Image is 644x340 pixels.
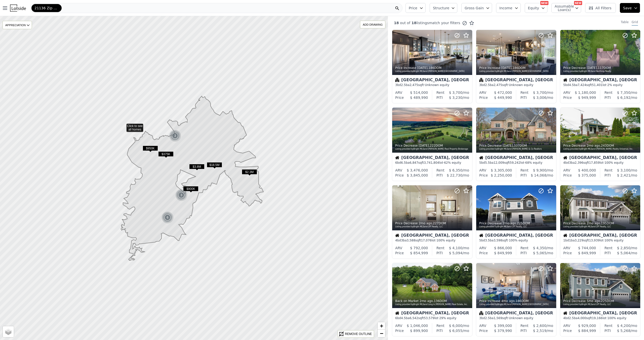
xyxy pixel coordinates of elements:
[605,173,611,178] div: PITI
[395,328,404,333] div: Price
[395,161,469,165] div: 6 bd 6.5 ba sqft lot · 62% equity
[395,233,399,237] img: House
[143,146,158,153] div: $950K
[3,326,14,337] a: Layers
[494,83,502,87] span: 2,475
[395,168,402,173] div: ARV
[587,299,600,303] time: 2025-05-30 21:23
[578,329,596,333] span: $ 884,999
[494,324,512,328] span: $ 399,000
[429,20,460,25] span: match your filters
[578,83,586,87] span: 7,424
[503,144,513,147] time: 2025-09-22 21:16
[563,303,638,306] div: Listing provided by Bright MLS and LPT Realty, LLC
[533,324,546,328] span: $ 2,600
[578,168,596,172] span: $ 400,000
[395,66,470,70] div: Price Increase , 186 DOM
[510,161,520,164] span: 59,242
[395,90,402,95] div: ARV
[605,245,613,250] div: Rent
[207,162,222,169] div: $18.5M
[479,221,554,225] div: Price Decrease , 225 DOM
[445,323,469,328] div: /mo
[380,323,383,329] span: +
[613,323,637,328] div: /mo
[578,316,586,320] span: 4,000
[449,251,462,255] span: $ 5,094
[520,245,529,250] div: Rent
[479,156,553,161] div: [GEOGRAPHIC_DATA], [GEOGRAPHIC_DATA]
[479,245,486,250] div: ARV
[392,30,472,103] a: Price Increase [DATE],186DOMListing provided byBright MLSand [PERSON_NAME][GEOGRAPHIC_DATA]Condom...
[436,90,445,95] div: Rent
[395,311,399,315] img: House
[540,1,548,5] div: NEW
[563,95,572,100] div: Price
[491,168,512,172] span: $ 3,305,000
[162,211,174,224] img: g1.png
[410,91,428,95] span: $ 514,000
[531,173,546,177] span: $ 14,068
[242,169,257,175] span: $2.3M
[392,107,472,181] a: Price Decrease [DATE],222DOMListing provided byBright MLSand [PERSON_NAME] Real Property Brokerag...
[445,168,469,173] div: /mo
[436,95,443,100] div: PITI
[611,250,637,256] div: /mo
[436,245,445,250] div: Rent
[476,107,556,181] a: Price Decrease [DATE],337DOMListing provided byBright MLSand [PERSON_NAME] & Co RealtorsHouse[GEO...
[587,66,597,70] time: 2025-10-06 17:19
[533,168,546,172] span: $ 9,900
[560,30,640,103] a: Price Decrease [DATE],117DOMListing provided byBright MLSand Northrop RealtyHouse[GEOGRAPHIC_DATA...
[419,222,432,225] time: 2025-08-16 13:17
[563,316,637,320] div: 4 bd 2.5 ba sqft lot · 100% equity
[430,3,457,13] button: Structure
[410,246,428,250] span: $ 792,000
[449,168,462,172] span: $ 6,350
[394,21,399,25] span: 18
[520,90,529,95] div: Rent
[158,151,174,157] span: $375K
[527,328,553,333] div: /mo
[395,221,470,225] div: Price Decrease , 227 DOM
[496,3,521,13] button: Income
[183,186,198,191] span: $900K
[528,6,539,11] span: Equity
[419,144,429,147] time: 2025-09-24 16:19
[436,173,443,178] div: PITI
[585,3,616,13] button: All Filters
[563,245,570,250] div: ARV
[560,185,640,259] a: Price Decrease 2mo ago,195DOMListing provided byBright MLSand LPT Realty, LLCHouse[GEOGRAPHIC_DAT...
[410,316,418,320] span: 6,542
[479,168,486,173] div: ARV
[395,148,470,151] div: Listing provided by Bright MLS and [PERSON_NAME] Real Property Brokerage
[407,324,428,328] span: $ 1,046,000
[395,78,399,82] img: Condominium
[563,323,570,328] div: ARV
[525,3,547,13] button: Equity
[617,246,630,250] span: $ 2,850
[563,83,637,87] div: 5 bd 4.5 ba sqft lot · 2% equity
[395,70,470,73] div: Listing provided by Bright MLS and [PERSON_NAME][GEOGRAPHIC_DATA]
[529,168,553,173] div: /mo
[563,168,570,173] div: ARV
[410,329,428,333] span: $ 899,900
[529,90,553,95] div: /mo
[575,161,583,164] span: 2,396
[447,173,462,177] span: $ 22,730
[410,21,416,25] span: 18
[617,324,630,328] span: $ 4,200
[605,250,611,256] div: PITI
[395,173,404,178] div: Price
[242,169,257,177] div: $2.3M
[527,250,553,256] div: /mo
[563,78,637,83] div: [GEOGRAPHIC_DATA], [GEOGRAPHIC_DATA]
[479,303,554,306] div: Listing provided by Bright MLS and [PERSON_NAME][GEOGRAPHIC_DATA]
[563,328,572,333] div: Price
[578,324,596,328] span: $ 929,000
[479,156,483,160] img: House
[613,90,637,95] div: /mo
[465,6,484,11] span: Gross Gain
[395,156,399,160] img: House
[476,263,556,336] a: Price Increase 4mo ago,186DOMListing provided byBright MLSand [PERSON_NAME][GEOGRAPHIC_DATA]Condo...
[479,90,486,95] div: ARV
